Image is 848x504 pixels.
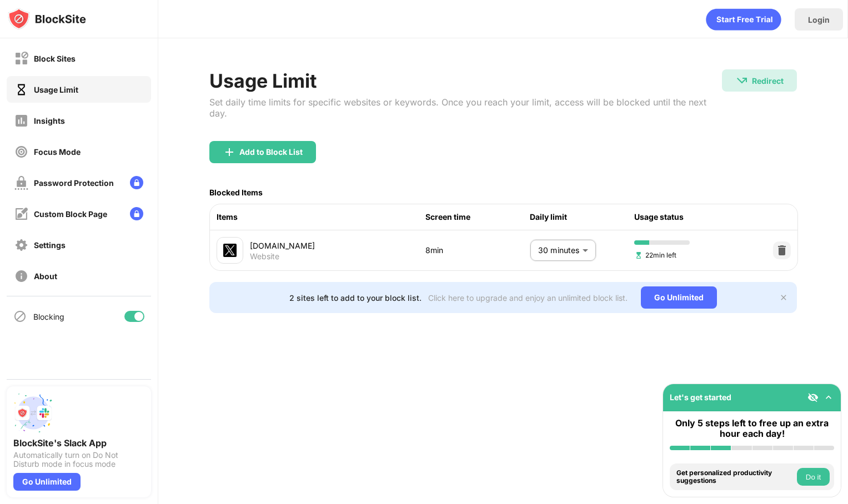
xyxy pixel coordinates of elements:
span: 22min left [634,250,676,260]
div: 8min [425,244,530,256]
img: logo-blocksite.svg [8,8,86,30]
div: Set daily time limits for specific websites or keywords. Once you reach your limit, access will b... [209,97,722,119]
img: x-button.svg [779,293,788,302]
div: Settings [34,240,66,250]
div: Website [250,251,279,261]
img: lock-menu.svg [130,176,143,189]
img: favicons [223,244,237,257]
div: Usage Limit [34,85,78,94]
div: Go Unlimited [641,286,717,309]
div: Block Sites [34,54,76,63]
div: Password Protection [34,178,114,188]
div: About [34,271,57,281]
div: Login [808,15,830,24]
img: about-off.svg [14,269,28,283]
img: hourglass-set.svg [634,251,643,260]
img: customize-block-page-off.svg [14,207,28,221]
div: Click here to upgrade and enjoy an unlimited block list. [428,293,628,303]
div: 2 sites left to add to your block list. [289,293,422,303]
div: Let's get started [670,392,731,402]
div: Focus Mode [34,147,81,157]
div: Get personalized productivity suggestions [676,469,794,485]
div: BlockSite's Slack App [13,437,144,448]
div: Blocked Items [209,188,263,197]
div: Usage Limit [209,69,722,92]
img: settings-off.svg [14,238,28,252]
div: Go Unlimited [13,473,81,491]
div: Insights [34,116,65,125]
div: Automatically turn on Do Not Disturb mode in focus mode [13,451,144,468]
button: Do it [797,468,830,486]
div: Daily limit [530,211,634,223]
div: Blocking [33,312,64,321]
img: time-usage-on.svg [14,83,28,97]
img: password-protection-off.svg [14,176,28,190]
img: block-off.svg [14,52,28,65]
div: Add to Block List [239,148,303,157]
img: eye-not-visible.svg [807,392,819,403]
p: 30 minutes [538,244,578,256]
div: Custom Block Page [34,209,107,219]
img: omni-setup-toggle.svg [823,392,834,403]
div: [DOMAIN_NAME] [250,240,425,251]
img: lock-menu.svg [130,207,143,220]
div: Only 5 steps left to free up an extra hour each day! [670,418,834,439]
div: Redirect [752,76,784,85]
img: insights-off.svg [14,114,28,128]
div: Screen time [425,211,530,223]
img: push-slack.svg [13,393,53,433]
img: focus-off.svg [14,145,28,159]
div: Usage status [634,211,739,223]
div: Items [217,211,425,223]
div: animation [706,8,781,31]
img: blocking-icon.svg [13,310,27,323]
